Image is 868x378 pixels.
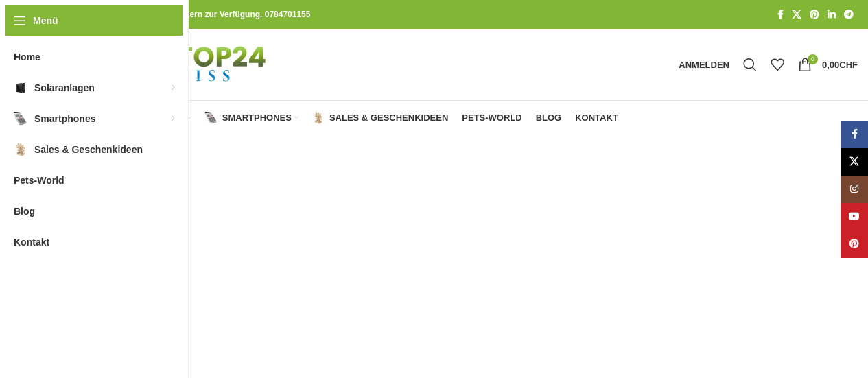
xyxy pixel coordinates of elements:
span: Solaranlagen [34,75,95,100]
span: Menü [33,13,58,28]
span: Kontakt [14,230,49,255]
a: Suche [736,51,764,78]
span: Pets-World [14,168,64,193]
a: X Social Link [841,148,868,176]
div: Hauptnavigation [45,104,625,132]
img: Solaranlagen [14,81,27,95]
a: Anmelden [672,51,736,78]
img: Smartphones [205,112,218,124]
a: Facebook Social Link [841,121,868,148]
a: Pinterest Social Link [806,5,823,24]
a: Smartphones [205,104,298,132]
img: Smartphones [14,112,27,126]
span: 0 [808,54,818,64]
span: Kontakt [575,113,618,123]
span: Home [14,45,40,69]
bdi: 0,00 [822,60,858,70]
span: Blog [536,113,562,123]
a: Sales & Geschenkideen [312,104,448,132]
a: LinkedIn Social Link [823,5,840,24]
div: Meine Wunschliste [764,51,791,78]
a: YouTube Social Link [841,203,868,231]
span: Smartphones [34,106,95,131]
a: Solaranlagen [92,104,191,132]
img: Sales & Geschenkideen [14,143,27,156]
span: Sales & Geschenkideen [34,137,143,162]
a: X Social Link [788,5,806,24]
a: Pets-World [462,104,521,132]
a: Kontakt [575,104,618,132]
a: Facebook Social Link [773,5,788,24]
a: Blog [536,104,562,132]
span: Pets-World [462,113,521,123]
a: Instagram Social Link [841,176,868,203]
span: Blog [14,199,35,224]
span: CHF [839,60,858,70]
span: Anmelden [679,60,729,69]
a: Pinterest Social Link [841,231,868,258]
span: Smartphones [222,113,292,123]
span: Sales & Geschenkideen [329,113,448,123]
img: Sales & Geschenkideen [312,112,325,124]
a: 0 0,00CHF [791,51,865,78]
a: Telegram Social Link [840,5,858,24]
